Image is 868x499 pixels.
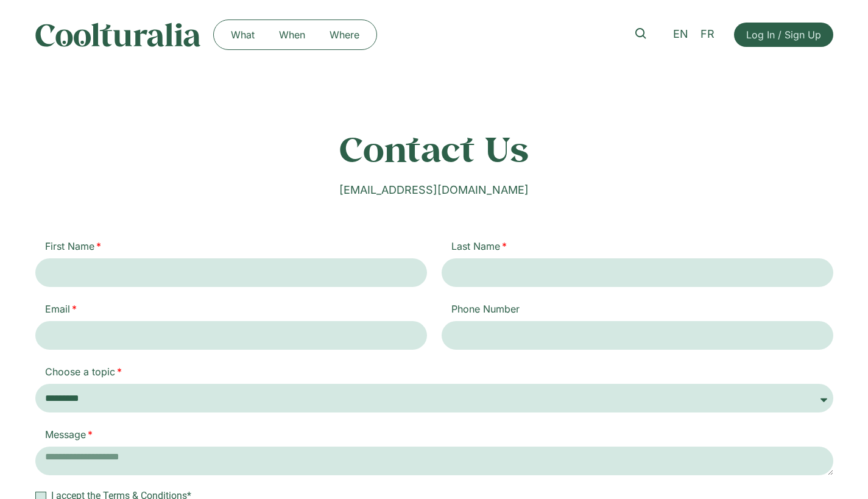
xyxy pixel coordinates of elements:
[35,302,86,321] label: Email
[746,27,821,42] span: Log In / Sign Up
[267,25,317,44] a: When
[235,128,633,169] h2: Contact Us
[219,25,267,44] a: What
[694,26,721,43] a: FR
[35,364,132,384] label: Choose a topic
[442,239,517,258] label: Last Name
[317,25,372,44] a: Where
[442,302,529,321] label: Phone Number
[219,25,372,44] nav: Menu
[734,23,833,47] a: Log In / Sign Up
[35,427,102,447] label: Message
[700,28,715,41] span: FR
[667,26,694,43] a: EN
[673,28,688,41] span: EN
[339,183,529,196] a: [EMAIL_ADDRESS][DOMAIN_NAME]
[35,239,111,258] label: First Name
